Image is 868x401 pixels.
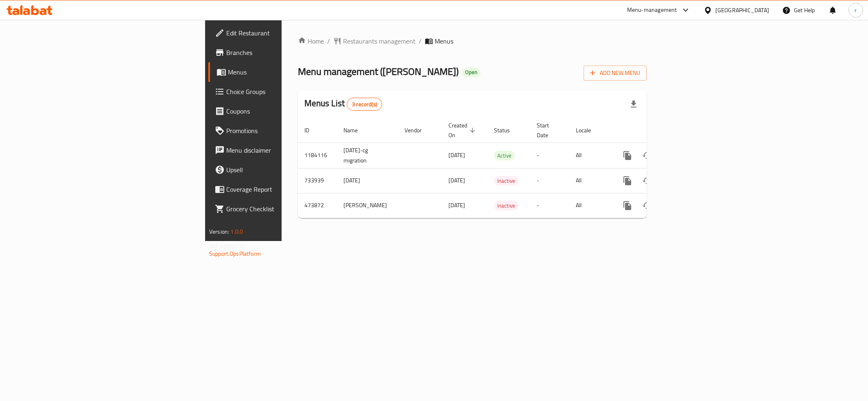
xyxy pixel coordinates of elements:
[226,28,343,38] span: Edit Restaurant
[208,101,350,121] a: Coupons
[584,66,647,81] button: Add New Menu
[347,98,382,111] div: Total records count
[226,204,343,214] span: Grocery Checklist
[208,62,350,82] a: Menus
[448,150,465,160] span: [DATE]
[448,200,465,210] span: [DATE]
[462,68,481,77] div: Open
[715,6,769,15] div: [GEOGRAPHIC_DATA]
[624,94,643,114] div: Export file
[537,121,560,140] span: Start Date
[208,121,350,140] a: Promotions
[618,196,637,215] button: more
[226,48,343,57] span: Branches
[226,126,343,136] span: Promotions
[226,106,343,116] span: Coupons
[462,69,481,76] span: Open
[337,193,398,218] td: [PERSON_NAME]
[226,145,343,155] span: Menu disclaimer
[343,125,368,135] span: Name
[448,121,478,140] span: Created On
[337,168,398,193] td: [DATE]
[637,196,657,215] button: Change Status
[304,97,382,111] h2: Menus List
[226,165,343,175] span: Upsell
[569,142,611,168] td: All
[208,199,350,219] a: Grocery Checklist
[298,36,647,46] nav: breadcrumb
[343,36,415,46] span: Restaurants management
[494,125,520,135] span: Status
[337,142,398,168] td: [DATE]-cg migration
[208,160,350,180] a: Upsell
[494,176,518,186] div: Inactive
[618,171,637,191] button: more
[226,184,343,194] span: Coverage Report
[627,5,677,15] div: Menu-management
[637,171,657,191] button: Change Status
[209,248,261,259] a: Support.OpsPlatform
[298,62,459,81] span: Menu management ( [PERSON_NAME] )
[494,201,518,210] span: Inactive
[611,118,702,143] th: Actions
[530,168,569,193] td: -
[419,36,422,46] li: /
[208,23,350,43] a: Edit Restaurant
[855,6,857,15] span: r
[208,140,350,160] a: Menu disclaimer
[304,125,320,135] span: ID
[494,176,518,186] span: Inactive
[298,118,702,218] table: enhanced table
[569,193,611,218] td: All
[209,240,247,251] span: Get support on:
[494,151,515,160] span: Active
[230,226,243,237] span: 1.0.0
[226,87,343,96] span: Choice Groups
[494,151,515,160] div: Active
[435,36,453,46] span: Menus
[209,226,229,237] span: Version:
[530,142,569,168] td: -
[530,193,569,218] td: -
[576,125,601,135] span: Locale
[618,146,637,165] button: more
[333,36,415,46] a: Restaurants management
[347,101,382,108] span: 3 record(s)
[448,175,465,186] span: [DATE]
[228,67,343,77] span: Menus
[404,125,432,135] span: Vendor
[590,68,640,78] span: Add New Menu
[208,82,350,101] a: Choice Groups
[569,168,611,193] td: All
[637,146,657,165] button: Change Status
[208,43,350,62] a: Branches
[208,180,350,199] a: Coverage Report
